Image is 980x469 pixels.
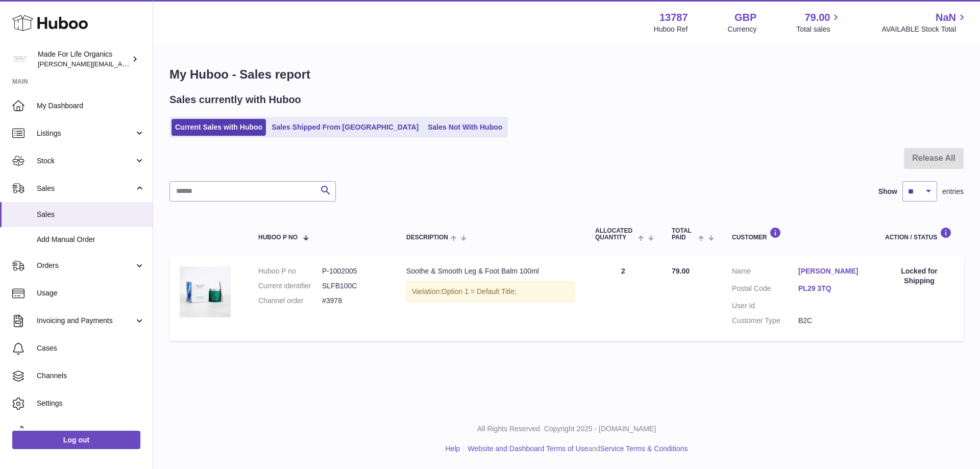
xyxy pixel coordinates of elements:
[37,235,145,244] span: Add Manual Order
[258,234,298,241] span: Huboo P no
[595,228,635,241] span: ALLOCATED Quantity
[406,281,575,302] div: Variation:
[37,316,134,326] span: Invoicing and Payments
[37,261,134,270] span: Orders
[258,281,322,291] dt: Current identifier
[37,426,145,436] span: Returns
[161,424,972,434] p: All Rights Reserved. Copyright 2025 - [DOMAIN_NAME]
[796,24,842,34] span: Total sales
[672,267,690,275] span: 79.00
[672,228,696,241] span: Total paid
[942,187,964,196] span: entries
[37,288,145,298] span: Usage
[406,234,448,241] span: Description
[600,445,688,453] a: Service Terms & Conditions
[732,301,798,311] dt: User Id
[881,11,968,34] a: NaN AVAILABLE Stock Total
[406,266,575,276] div: Soothe & Smooth Leg & Foot Balm 100ml
[180,266,231,317] img: soothe-_-smooth-leg-_-foot-balm-100ml-slfb100c-1-v1.jpg
[37,101,145,111] span: My Dashboard
[322,296,386,306] dd: #3978
[268,119,422,136] a: Sales Shipped From [GEOGRAPHIC_DATA]
[37,371,145,381] span: Channels
[464,444,688,454] li: and
[37,156,134,166] span: Stock
[258,296,322,306] dt: Channel order
[881,24,968,34] span: AVAILABLE Stock Total
[37,210,145,219] span: Sales
[169,93,301,107] h2: Sales currently with Huboo
[728,24,757,34] div: Currency
[446,445,460,453] a: Help
[322,281,386,291] dd: SLFB100C
[322,266,386,276] dd: P-1002005
[38,50,130,69] div: Made For Life Organics
[38,60,259,68] span: [PERSON_NAME][EMAIL_ADDRESS][PERSON_NAME][DOMAIN_NAME]
[37,129,134,138] span: Listings
[12,52,28,67] img: geoff.winwood@madeforlifeorganics.com
[732,266,798,279] dt: Name
[37,343,145,353] span: Cases
[12,431,140,449] a: Log out
[424,119,506,136] a: Sales Not With Huboo
[169,66,964,83] h1: My Huboo - Sales report
[732,316,798,326] dt: Customer Type
[37,184,134,193] span: Sales
[734,11,756,24] strong: GBP
[732,227,865,241] div: Customer
[659,11,688,24] strong: 13787
[804,11,830,24] span: 79.00
[732,284,798,296] dt: Postal Code
[798,316,865,326] dd: B2C
[798,284,865,293] a: PL29 3TQ
[37,399,145,408] span: Settings
[885,227,953,241] div: Action / Status
[885,266,953,286] div: Locked for Shipping
[258,266,322,276] dt: Huboo P no
[654,24,688,34] div: Huboo Ref
[796,11,842,34] a: 79.00 Total sales
[798,266,865,276] a: [PERSON_NAME]
[171,119,266,136] a: Current Sales with Huboo
[442,287,517,295] span: Option 1 = Default Title;
[585,256,661,341] td: 2
[878,187,897,196] label: Show
[936,11,956,24] span: NaN
[468,445,588,453] a: Website and Dashboard Terms of Use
